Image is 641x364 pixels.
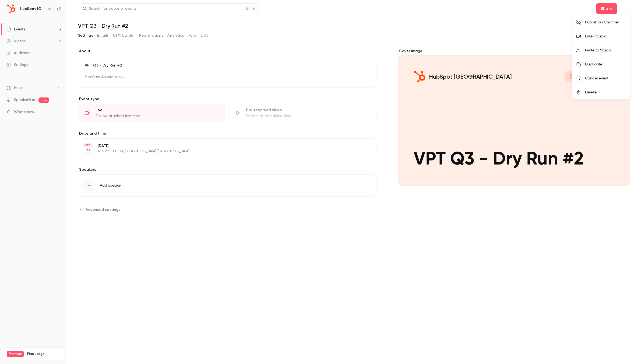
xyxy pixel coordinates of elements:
[585,90,626,95] div: Delete
[585,76,626,81] div: Cancel event
[585,48,626,53] div: Invite to Studio
[585,62,626,67] div: Duplicate
[585,20,626,25] div: Publish on Channel
[585,34,626,39] div: Enter Studio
